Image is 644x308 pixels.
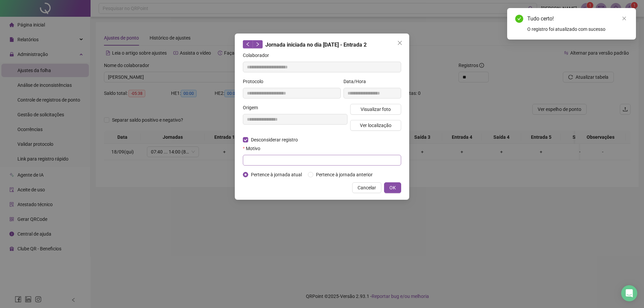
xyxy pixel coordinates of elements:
button: left [243,40,253,48]
div: Open Intercom Messenger [621,285,637,301]
button: right [253,40,263,48]
label: Origem [243,104,262,111]
button: Visualizar foto [350,104,401,115]
button: Ver localização [350,120,401,131]
span: right [255,42,260,47]
div: Tudo certo! [527,15,628,23]
span: close [397,40,402,46]
label: Motivo [243,145,265,152]
span: Cancelar [358,184,376,191]
a: Close [621,15,628,22]
label: Colaborador [243,52,273,59]
span: Visualizar foto [361,106,391,113]
span: Ver localização [360,122,391,129]
button: Cancelar [352,182,381,193]
button: Close [394,38,405,48]
span: Pertence à jornada atual [248,171,305,178]
span: OK [389,184,396,191]
div: Jornada iniciada no dia [DATE] - Entrada 2 [243,40,401,49]
button: OK [384,182,401,193]
span: Pertence à jornada anterior [313,171,375,178]
div: O registro foi atualizado com sucesso [527,25,628,33]
span: check-circle [515,15,523,23]
span: left [246,42,250,47]
label: Data/Hora [343,78,370,85]
span: Desconsiderar registro [248,136,301,143]
span: close [622,16,627,21]
label: Protocolo [243,78,268,85]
